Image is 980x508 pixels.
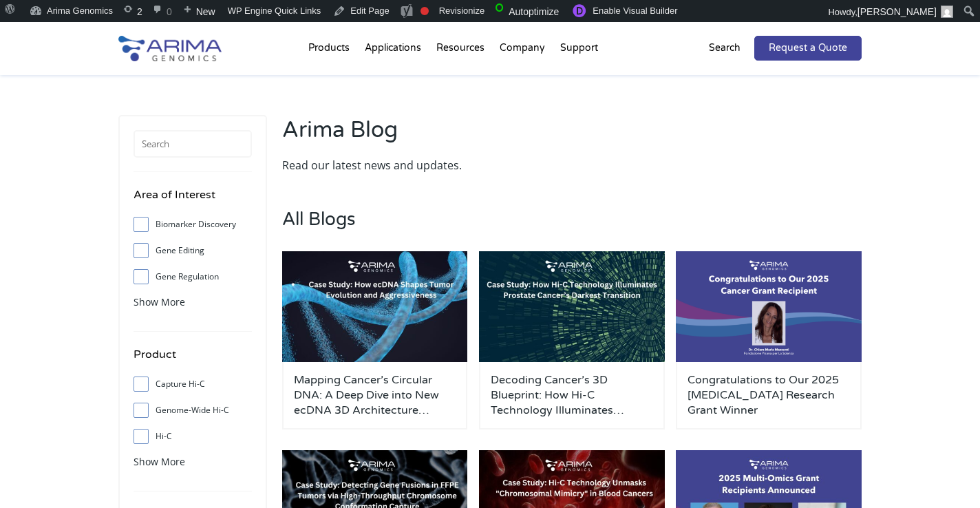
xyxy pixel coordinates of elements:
[134,374,252,394] label: Capture Hi-C
[688,372,850,418] a: Congratulations to Our 2025 [MEDICAL_DATA] Research Grant Winner
[709,39,741,57] p: Search
[134,400,252,421] label: Genome-Wide Hi-C
[134,266,252,287] label: Gene Regulation
[134,186,252,214] h4: Area of Interest
[857,6,937,17] span: [PERSON_NAME]
[294,372,456,418] a: Mapping Cancer’s Circular DNA: A Deep Dive into New ecDNA 3D Architecture Research
[134,426,252,447] label: Hi-C
[420,7,429,15] div: Focus keyphrase not set
[134,240,252,261] label: Gene Editing
[282,156,565,174] p: Read our latest news and updates.
[282,251,468,363] img: Arima-March-Blog-Post-Banner-4-500x300.jpg
[676,251,862,363] img: genome-assembly-grant-2025-500x300.png
[134,455,185,468] span: Show More
[134,214,252,235] label: Biomarker Discovery
[282,115,565,156] h2: Arima Blog
[134,130,252,158] input: Search
[134,295,185,308] span: Show More
[479,251,665,363] img: Arima-March-Blog-Post-Banner-3-500x300.jpg
[118,36,222,61] img: Arima-Genomics-logo
[134,346,252,374] h4: Product
[754,36,862,61] a: Request a Quote
[282,209,862,251] h3: All Blogs
[491,372,653,418] a: Decoding Cancer’s 3D Blueprint: How Hi-C Technology Illuminates [MEDICAL_DATA] Cancer’s Darkest T...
